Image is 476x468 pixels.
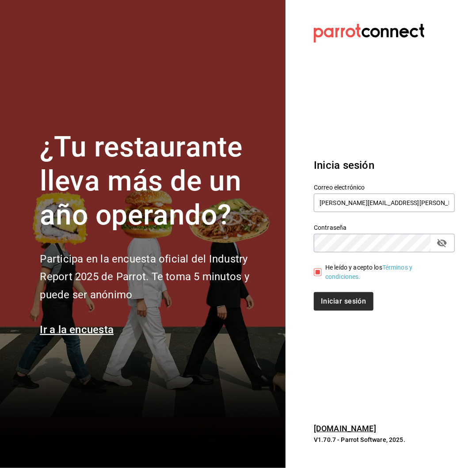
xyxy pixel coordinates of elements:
div: He leído y acepto los [325,263,448,282]
a: [DOMAIN_NAME] [314,424,376,433]
label: Correo electrónico [314,185,455,191]
p: V1.70.7 - Parrot Software, 2025. [314,435,455,444]
button: Iniciar sesión [314,292,373,311]
button: passwordField [434,236,449,251]
a: Ir a la encuesta [40,323,114,336]
h2: Participa en la encuesta oficial del Industry Report 2025 de Parrot. Te toma 5 minutos y puede se... [40,250,275,304]
label: Contraseña [314,225,455,231]
input: Ingresa tu correo electrónico [314,194,455,212]
h1: ¿Tu restaurante lleva más de un año operando? [40,130,275,232]
h3: Inicia sesión [314,157,455,173]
